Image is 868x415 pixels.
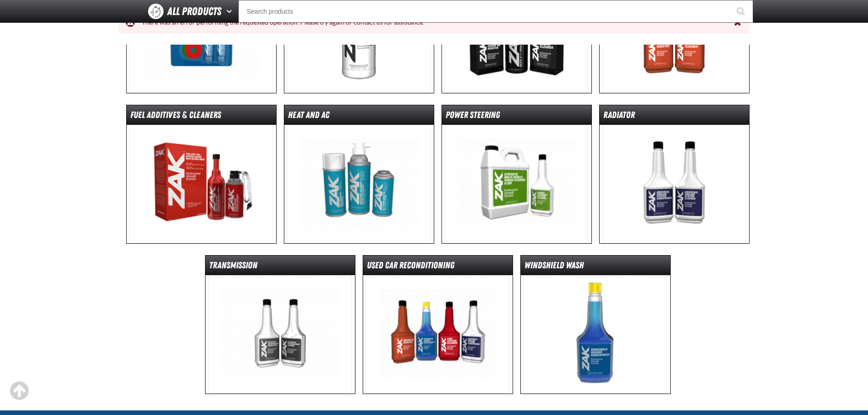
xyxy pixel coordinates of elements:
dt: Transmission [205,259,355,275]
a: Fuel Additives & Cleaners [126,105,277,244]
a: Radiator [599,105,750,244]
img: Radiator [602,125,746,243]
div: Scroll to the top [9,381,29,401]
a: Power Steering [442,105,592,244]
dt: Windshield Wash [521,259,670,275]
img: Power Steering [445,125,588,243]
dt: Radiator [600,109,749,125]
a: Used Car Reconditioning [363,255,513,394]
img: Transmission [208,275,352,394]
span: All Products [167,3,221,20]
dt: Fuel Additives & Cleaners [127,109,276,125]
dt: Heat and AC [284,109,434,125]
a: Windshield Wash [520,255,671,394]
a: Transmission [205,255,355,394]
a: Heat and AC [284,105,434,244]
img: Used Car Reconditioning [366,275,509,394]
img: Fuel Additives & Cleaners [129,125,273,243]
dt: Used Car Reconditioning [363,259,513,275]
img: Windshield Wash [524,275,667,394]
img: Heat and AC [287,125,431,243]
dt: Power Steering [442,109,591,125]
